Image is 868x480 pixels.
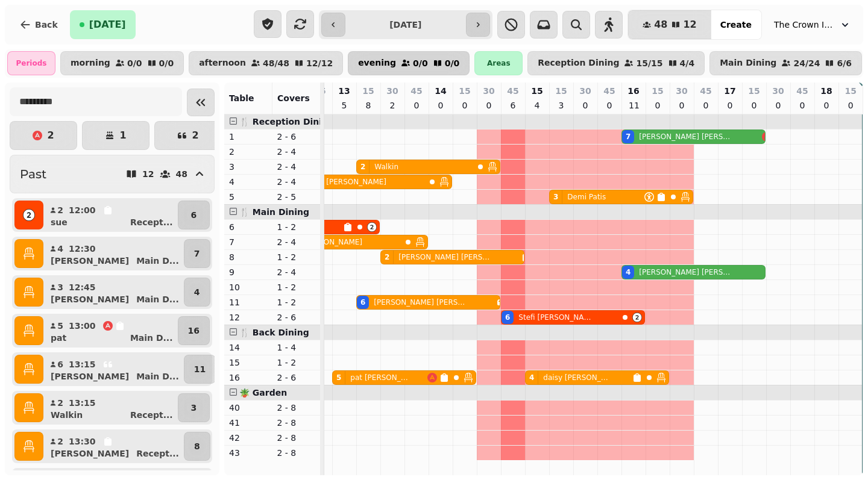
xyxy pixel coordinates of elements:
div: 6 [360,298,365,307]
div: 6 [505,313,510,322]
p: 2 [57,435,64,447]
p: 11 [229,296,268,308]
p: 2 [57,204,64,216]
p: 45 [410,85,422,97]
p: 0 [460,99,470,111]
button: 412:30[PERSON_NAME]Main D... [46,239,181,268]
button: 2 [154,121,222,150]
span: 48 [654,20,667,30]
button: 312:45[PERSON_NAME]Main D... [46,278,181,307]
p: 1 [229,131,268,143]
p: 0 / 0 [127,59,142,67]
button: 213:30[PERSON_NAME]Recept... [46,432,181,461]
button: 11 [184,355,216,384]
p: 0 [749,99,759,111]
button: Main Dining24/246/6 [709,51,862,75]
p: 15 [459,85,470,97]
p: 0 [484,99,494,111]
p: 45 [507,85,518,97]
span: 🍴 Reception Dining [239,117,334,126]
p: 2 - 8 [277,447,316,459]
button: 212:00sueRecept... [46,201,175,229]
p: Recept ... [130,409,173,421]
p: 5 [57,320,64,332]
p: Walkin [51,409,83,421]
button: 513:00patMain D... [46,316,175,345]
button: 7 [184,239,210,268]
p: 2 - 4 [277,161,316,173]
p: 4 [194,286,200,298]
p: 1 - 4 [277,341,316,354]
p: 7 [194,248,200,260]
p: 0 [653,99,662,111]
p: [PERSON_NAME] [51,255,129,267]
button: 4812 [628,10,711,39]
p: daisy [PERSON_NAME] [543,373,613,382]
p: [PERSON_NAME] [51,293,129,305]
p: 41 [229,417,268,429]
p: 15 / 15 [636,59,662,67]
span: 🍴 Main Dining [239,207,309,217]
p: 30 [386,85,398,97]
p: [PERSON_NAME] [51,370,129,382]
button: Back [10,10,68,39]
span: 🍴 Back Dining [239,328,309,337]
p: 0 [605,99,614,111]
p: 12 / 12 [306,59,333,67]
p: 14 [229,341,268,354]
p: Main D ... [136,293,179,305]
p: 30 [676,85,687,97]
p: Recept ... [130,216,173,228]
p: 0 [580,99,590,111]
button: Reception Dining15/154/4 [527,51,705,75]
button: The Crown Inn [767,14,858,36]
button: evening0/00/0 [348,51,470,75]
p: 2 - 6 [277,131,316,143]
div: 4 [529,373,534,382]
p: 30 [483,85,494,97]
div: 2 [360,162,365,172]
button: 4 [184,278,210,307]
p: 8 [363,99,373,111]
p: 0 [701,99,711,111]
p: 1 [119,131,126,140]
p: 13:15 [69,358,96,370]
p: [PERSON_NAME] [PERSON_NAME] [639,132,732,142]
p: 2 - 8 [277,402,316,414]
p: 4 [532,99,542,111]
div: 7 [626,132,631,142]
p: 12:45 [69,281,96,293]
button: Collapse sidebar [187,89,215,116]
p: 6 / 6 [837,59,852,67]
p: 13:30 [69,435,96,447]
p: 1 - 2 [277,281,316,293]
p: sue [51,216,68,228]
p: 15 [652,85,663,97]
p: 14 [435,85,446,97]
p: 2 [192,131,198,140]
p: 2 - 4 [277,176,316,188]
p: [PERSON_NAME] [326,177,386,187]
button: 613:15[PERSON_NAME]Main D... [46,355,181,384]
p: Main Dining [720,58,776,68]
p: 40 [229,402,268,414]
p: 3 [556,99,566,111]
span: 12 [683,20,696,30]
p: 0 [822,99,831,111]
p: 0 [797,99,807,111]
p: 43 [229,447,268,459]
p: 2 - 5 [277,191,316,203]
p: [PERSON_NAME] [PERSON_NAME] [374,298,467,307]
p: 2 [388,99,397,111]
span: Table [229,93,254,103]
p: 2 - 4 [277,266,316,278]
p: pat [PERSON_NAME] [350,373,412,382]
p: 12 [229,311,268,323]
p: Stefi [PERSON_NAME] [518,313,595,322]
p: 2 - 6 [277,372,316,384]
p: 16 [229,372,268,384]
p: 2 - 6 [277,311,316,323]
p: 1 - 2 [277,296,316,308]
button: 2 [10,121,77,150]
p: 15 [229,357,268,369]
